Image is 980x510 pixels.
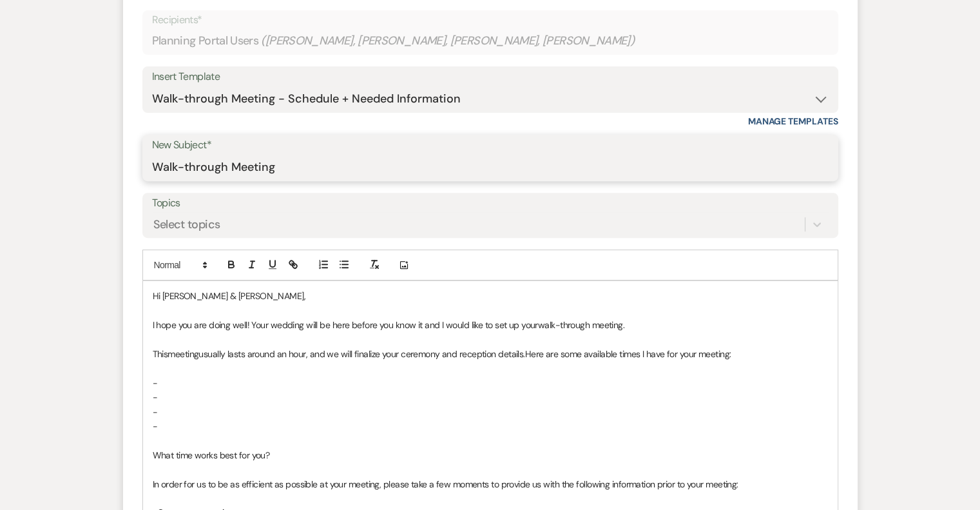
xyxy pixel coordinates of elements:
[261,32,635,50] span: ( [PERSON_NAME], [PERSON_NAME], [PERSON_NAME], [PERSON_NAME] )
[153,391,157,403] span: -
[153,420,157,432] span: -
[153,448,828,462] p: What time works best for you?
[153,289,828,303] p: Hi [PERSON_NAME] & [PERSON_NAME],
[748,115,838,127] a: Manage Templates
[153,377,157,389] span: -
[538,319,590,331] span: walk-through
[152,68,829,86] div: Insert Template
[152,28,829,54] div: Planning Portal Users
[592,319,623,331] span: meeting
[152,136,829,155] label: New Subject*
[153,347,828,361] p: This usually lasts around an hour, and we will finalize your ceremony and reception details.
[153,216,220,233] div: Select topics
[525,348,731,360] span: Here are some available times I have for your meeting:
[153,406,157,418] span: -
[152,12,829,28] p: Recipients*
[152,194,829,213] label: Topics
[153,478,738,490] span: In order for us to be as efficient as possible at your meeting, please take a few moments to prov...
[153,318,828,332] p: I hope you are doing well! Your wedding will be here before you know it and I would like to set u...
[168,348,198,360] span: meeting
